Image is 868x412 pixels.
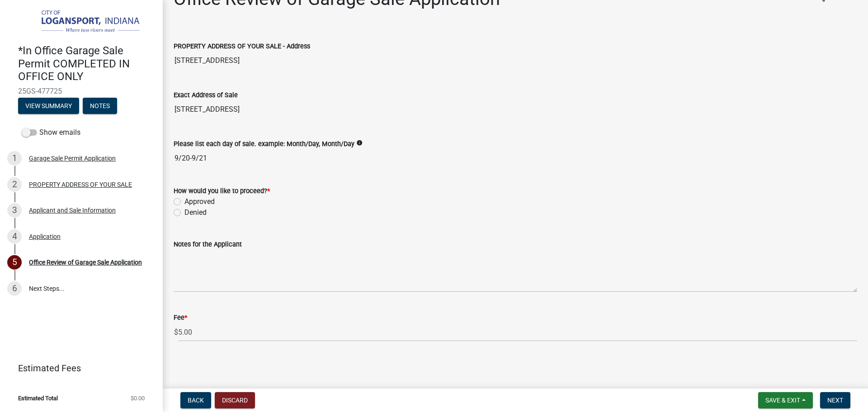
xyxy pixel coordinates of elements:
[820,392,850,408] button: Next
[7,203,22,218] div: 3
[184,207,207,218] label: Denied
[765,397,800,404] span: Save & Exit
[356,140,363,146] i: info
[7,229,22,244] div: 4
[180,392,211,408] button: Back
[7,281,22,296] div: 6
[827,397,843,404] span: Next
[7,177,22,192] div: 2
[174,242,242,248] label: Notes for the Applicant
[18,44,156,83] h4: *In Office Garage Sale Permit COMPLETED IN OFFICE ONLY
[29,181,132,188] div: PROPERTY ADDRESS OF YOUR SALE
[174,315,187,321] label: Fee
[18,9,148,35] img: City of Logansport, Indiana
[174,141,354,147] label: Please list each day of sale. example: Month/Day, Month/Day
[131,395,145,401] span: $0.00
[174,92,238,99] label: Exact Address of Sale
[188,397,204,404] span: Back
[29,259,142,265] div: Office Review of Garage Sale Application
[174,43,310,50] label: PROPERTY ADDRESS OF YOUR SALE - Address
[7,255,22,270] div: 5
[83,98,117,114] button: Notes
[174,323,179,341] span: $
[18,395,58,401] span: Estimated Total
[184,196,215,207] label: Approved
[7,359,148,377] a: Estimated Fees
[18,98,79,114] button: View Summary
[29,155,116,161] div: Garage Sale Permit Application
[18,87,145,95] span: 25GS-477725
[174,188,270,194] label: How would you like to proceed?
[29,207,116,213] div: Applicant and Sale Information
[18,103,79,110] wm-modal-confirm: Summary
[29,233,61,240] div: Application
[758,392,813,408] button: Save & Exit
[22,127,80,138] label: Show emails
[215,392,255,408] button: Discard
[83,103,117,110] wm-modal-confirm: Notes
[7,151,22,166] div: 1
